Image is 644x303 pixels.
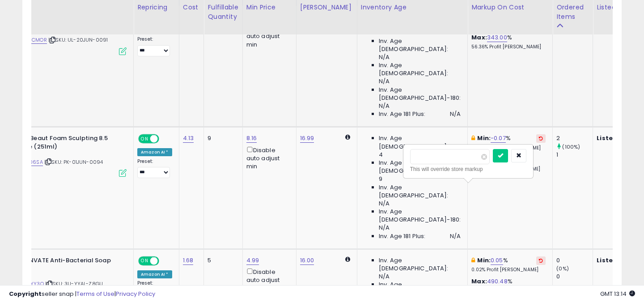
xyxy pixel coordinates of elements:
[379,61,461,77] span: Inv. Age [DEMOGRAPHIC_DATA]:
[556,3,589,21] div: Ordered Items
[246,256,259,265] a: 4.99
[139,135,150,143] span: ON
[487,33,507,42] a: 343.00
[471,33,487,42] b: Max:
[379,175,382,183] span: 9
[300,256,314,265] a: 16.00
[208,3,238,21] div: Fulfillable Quantity
[137,36,172,56] div: Preset:
[379,37,461,53] span: Inv. Age [DEMOGRAPHIC_DATA]:
[137,3,175,12] div: Repricing
[379,256,461,273] span: Inv. Age [DEMOGRAPHIC_DATA]:
[450,110,461,118] span: N/A
[246,3,292,12] div: Min Price
[361,3,464,12] div: Inventory Age
[379,224,390,232] span: N/A
[539,136,543,141] i: Revert to store-level Min Markup
[379,281,461,297] span: Inv. Age [DEMOGRAPHIC_DATA]:
[379,208,461,224] span: Inv. Age [DEMOGRAPHIC_DATA]-180:
[471,3,549,12] div: Markup on Cost
[379,151,383,159] span: 4
[379,102,390,110] span: N/A
[471,256,546,273] div: %
[158,257,172,265] span: OFF
[137,280,172,300] div: Preset:
[379,200,390,208] span: N/A
[491,134,506,143] a: -0.07
[13,256,121,275] b: LEMONVATE Anti-Bacterial Soap 80g
[139,257,150,265] span: ON
[597,134,637,142] b: Listed Price:
[379,53,390,61] span: N/A
[471,257,475,263] i: This overrides the store level min markup for this listing
[379,232,426,240] span: Inv. Age 181 Plus:
[137,270,172,278] div: Amazon AI *
[9,290,42,298] strong: Copyright
[471,44,546,50] p: 56.36% Profit [PERSON_NAME]
[345,256,350,262] i: Calculated using Dynamic Max Price.
[379,134,461,150] span: Inv. Age [DEMOGRAPHIC_DATA]:
[471,277,487,286] b: Max:
[183,134,194,143] a: 4.13
[48,36,108,43] span: | SKU: UL-20JUN-0091
[477,134,491,142] b: Min:
[9,290,155,299] div: seller snap | |
[183,3,200,12] div: Cost
[556,273,593,281] div: 0
[137,158,172,179] div: Preset:
[116,290,155,298] a: Privacy Policy
[246,145,289,171] div: Disable auto adjust min
[491,256,503,265] a: 0.05
[208,134,235,142] div: 9
[300,134,314,143] a: 16.99
[471,34,546,50] div: %
[487,277,508,286] a: 490.48
[477,256,491,265] b: Min:
[597,256,637,265] b: Listed Price:
[379,273,390,281] span: N/A
[556,265,569,272] small: (0%)
[450,232,461,240] span: N/A
[246,134,257,143] a: 8.16
[471,267,546,273] p: 0.02% Profit [PERSON_NAME]
[556,151,593,159] div: 1
[379,159,461,175] span: Inv. Age [DEMOGRAPHIC_DATA]:
[246,267,289,293] div: Disable auto adjust min
[539,258,543,263] i: Revert to store-level Min Markup
[379,86,461,102] span: Inv. Age [DEMOGRAPHIC_DATA]-180:
[158,135,172,143] span: OFF
[600,290,635,298] span: 2025-10-6 13:14 GMT
[410,165,526,174] div: This will override store markup
[379,77,390,85] span: N/A
[379,110,426,118] span: Inv. Age 181 Plus:
[183,256,194,265] a: 1.68
[208,256,235,265] div: 5
[471,134,546,151] div: %
[13,134,121,153] b: Soft+Beaut Foam Sculpting 8.5 Ounce (251ml)
[137,148,172,156] div: Amazon AI *
[562,143,580,150] small: (100%)
[471,135,475,141] i: This overrides the store level min markup for this listing
[379,184,461,200] span: Inv. Age [DEMOGRAPHIC_DATA]:
[471,277,546,294] div: %
[246,23,289,49] div: Disable auto adjust min
[45,280,103,287] span: | SKU: 3U-YYAL-Z8GU
[300,3,353,12] div: [PERSON_NAME]
[76,290,114,298] a: Terms of Use
[44,158,103,166] span: | SKU: PK-01JUN-0094
[556,256,593,265] div: 0
[556,134,593,142] div: 2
